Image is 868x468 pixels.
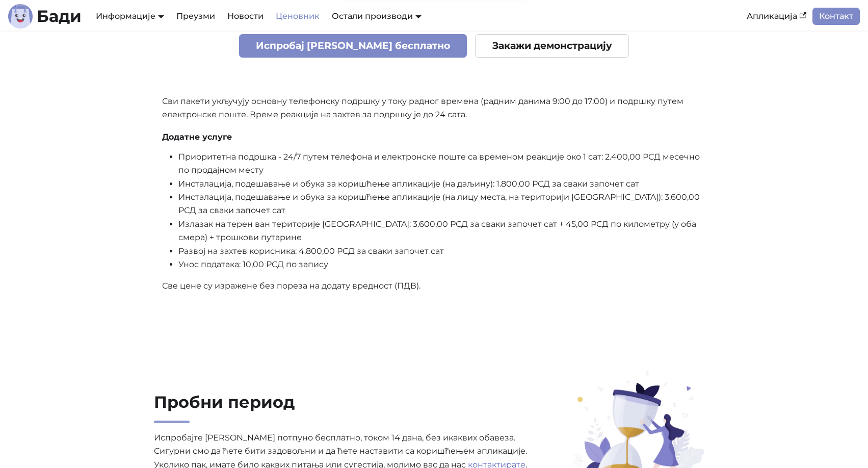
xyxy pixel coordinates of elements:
[162,132,706,142] h4: Додатне услуге
[178,191,706,218] li: Инсталација, подешавање и обука за коришћење апликације (на лицу места, на територији [GEOGRAPHIC...
[178,245,706,258] li: Развој на захтев корисника: 4.800,00 РСД за сваки започет сат
[239,34,467,58] a: Испробај [PERSON_NAME] бесплатно
[154,392,530,423] h2: Пробни период
[221,8,270,25] a: Новости
[178,258,706,271] li: Унос података: 10,00 РСД по запису
[8,4,33,29] img: Лого
[270,8,326,25] a: Ценовник
[741,8,812,25] a: Апликација
[170,8,221,25] a: Преузми
[162,279,706,293] p: Све цене су изражене без пореза на додату вредност (ПДВ).
[96,11,164,21] a: Информације
[8,4,82,29] a: ЛогоБади
[332,11,422,21] a: Остали производи
[475,34,629,58] a: Закажи демонстрацију
[812,8,860,25] a: Контакт
[178,218,706,245] li: Излазак на терен ван територије [GEOGRAPHIC_DATA]: 3.600,00 РСД за сваки започет сат + 45,00 РСД ...
[162,95,706,122] p: Сви пакети укључују основну телефонску подршку у току радног времена (радним данима 9:00 до 17:00...
[178,150,706,177] li: Приоритетна подршка - 24/7 путем телефона и електронске поште са временом реакције око 1 сат: 2.4...
[37,8,82,24] b: Бади
[178,177,706,191] li: Инсталација, подешавање и обука за коришћење апликације (на даљину): 1.800,00 РСД за сваки започе...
